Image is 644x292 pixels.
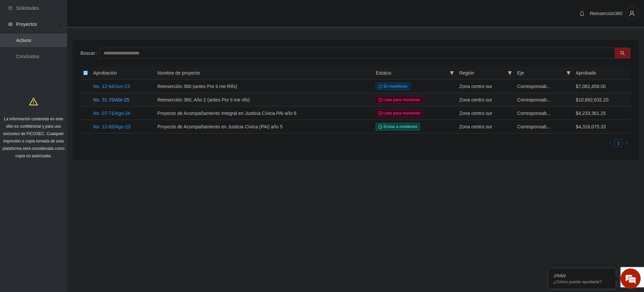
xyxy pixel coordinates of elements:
span: Corresponsab... [517,124,551,129]
span: Listo para monitoreo [376,96,423,103]
span: filter [567,71,571,75]
span: filter [506,68,513,78]
span: Corresponsab... [517,111,551,116]
span: search [620,51,625,56]
td: Zona centro sur [457,120,514,133]
td: Reinserción 360, Año 2 (antes Por ti me rifo) [155,93,373,107]
span: La información contenida en este sitio es confidencial y para uso exclusivo de FICOSEC. Cualquier... [3,117,65,158]
span: Corresponsab... [517,84,551,89]
span: warning [29,97,38,106]
span: sync [378,84,382,88]
div: ¡Hola! [553,273,610,278]
button: user [625,7,639,20]
span: left [608,141,612,145]
span: Reinsercion360 [590,11,623,16]
span: check-circle [378,111,382,115]
span: minus-square [83,71,88,75]
span: check-circle [378,98,382,102]
span: filter [448,68,455,78]
span: filter [450,71,454,75]
p: ¿Cómo puedo ayudarte? [553,279,610,284]
a: 1 [615,139,622,147]
a: No. 31-75/Abr-25 [93,97,129,102]
button: search [615,48,630,58]
span: user [626,10,638,16]
a: No. 12-65/Ago-23 [93,124,130,129]
span: Eje [517,69,564,77]
td: $7,082,458.00 [573,80,631,93]
span: filter [508,71,512,75]
button: left [606,139,614,147]
span: inbox [8,6,13,10]
span: Proyectos [16,17,56,31]
li: 1 [614,139,623,147]
button: right [623,139,631,147]
span: Estatus [376,69,447,77]
td: Zona centro sur [457,93,514,107]
span: Corresponsab... [517,97,551,102]
td: $4,233,361.25 [573,107,631,120]
span: Región [459,69,505,77]
span: Solicitudes [16,1,56,15]
span: Enviar a monitoreo [376,123,420,130]
span: right [625,141,629,145]
span: eye [8,22,13,27]
a: Concluidos [16,54,39,59]
td: Zona centro sur [457,107,514,120]
span: filter [565,68,572,78]
a: No. 12-64/Jun-23 [93,84,129,89]
td: Zona centro sur [457,80,514,93]
td: $10,882,632.20 [573,93,631,107]
td: Proyecto de Acompañamiento en Justicia Cívica (PAI) año 5 [155,120,373,133]
li: Previous Page [606,139,614,147]
button: bell [577,8,587,19]
td: Proyecto de Acompañamiento Integral en Justicia Cívica PAI año 6 [155,107,373,120]
span: En monitoreo [376,83,410,90]
span: Listo para monitoreo [376,110,423,117]
th: Nombre de proyecto [155,67,373,80]
li: Next Page [623,139,631,147]
span: clock-circle [378,125,382,129]
a: No. 07-71/Ago-24 [93,111,130,116]
th: Aprobación [91,67,155,80]
td: $4,316,075.33 [573,120,631,133]
td: Reinserción 360 (antes Por ti me Rifo) [155,80,373,93]
label: Buscar [80,48,100,58]
span: bell [577,11,587,16]
th: Aprobado [573,67,631,80]
a: Activos [16,38,31,43]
